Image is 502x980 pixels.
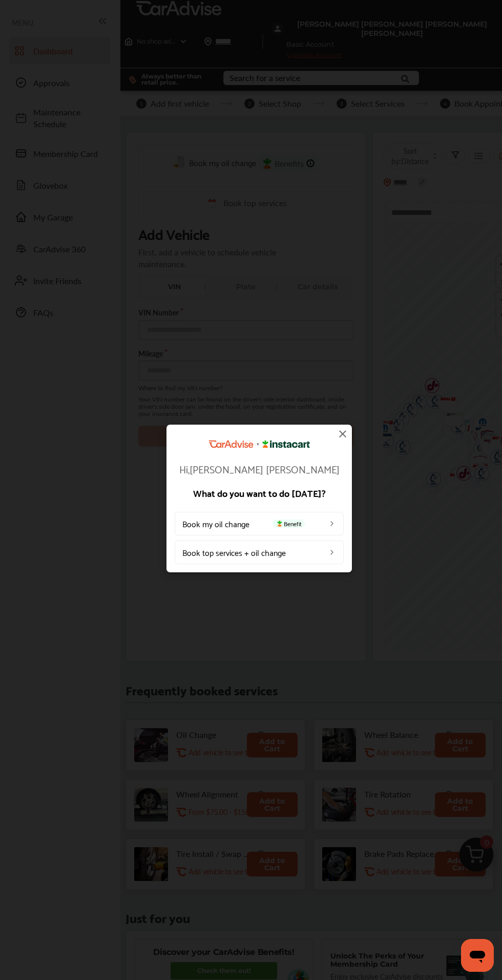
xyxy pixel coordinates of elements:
[208,440,310,448] img: CarAdvise Instacart Logo
[328,548,336,556] img: left_arrow_icon.0f472efe.svg
[175,540,344,564] a: Book top services + oil change
[276,520,284,526] img: instacart-icon.73bd83c2.svg
[175,511,344,535] a: Book my oil changeBenefit
[273,519,305,527] span: Benefit
[175,463,344,473] p: Hi, [PERSON_NAME] [PERSON_NAME]
[328,519,336,527] img: left_arrow_icon.0f472efe.svg
[337,428,349,440] img: close-icon.a004319c.svg
[175,488,344,497] p: What do you want to do [DATE]?
[461,939,494,972] iframe: Botón para iniciar la ventana de mensajería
